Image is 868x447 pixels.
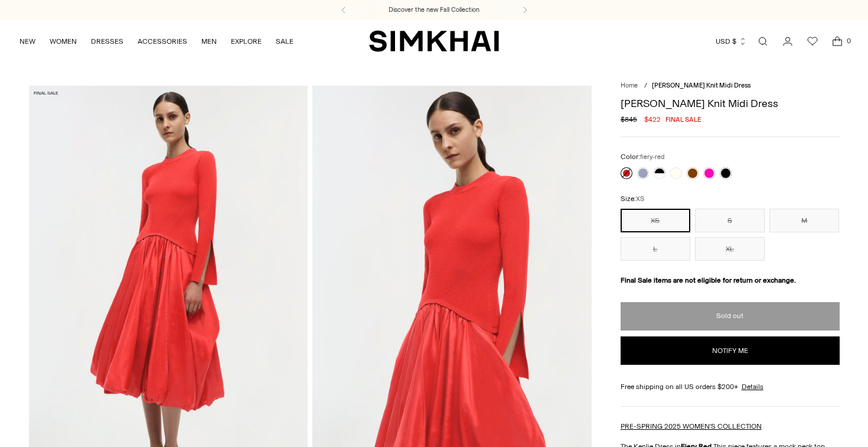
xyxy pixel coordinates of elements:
[621,276,796,284] strong: Final Sale items are not eligible for return or exchange.
[621,381,840,392] div: Free shipping on all US orders $200+
[621,193,644,205] label: Size:
[621,237,690,261] button: L
[716,28,747,54] button: USD $
[201,28,217,54] a: MEN
[621,151,664,163] label: Color:
[801,30,824,53] a: Wishlist
[695,237,765,261] button: XL
[231,28,262,54] a: EXPLORE
[751,30,775,53] a: Open search modal
[276,28,293,54] a: SALE
[621,336,840,365] button: Notify me
[50,28,77,54] a: WOMEN
[843,35,854,46] span: 0
[621,81,840,91] nav: breadcrumbs
[652,82,750,89] span: [PERSON_NAME] Knit Midi Dress
[742,381,763,392] a: Details
[91,28,123,54] a: DRESSES
[621,209,690,232] button: XS
[640,153,664,161] span: fiery-red
[621,82,638,89] a: Home
[621,114,637,125] s: $845
[776,30,800,53] a: Go to the account page
[389,5,479,15] a: Discover the new Fall Collection
[19,28,35,54] a: NEW
[636,195,644,203] span: XS
[825,30,849,53] a: Open cart modal
[369,30,499,53] a: SIMKHAI
[621,422,762,430] a: PRE-SPRING 2025 WOMEN'S COLLECTION
[644,81,647,91] div: /
[138,28,187,54] a: ACCESSORIES
[695,209,765,232] button: S
[769,209,839,232] button: M
[621,98,840,109] h1: [PERSON_NAME] Knit Midi Dress
[644,114,661,125] span: $422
